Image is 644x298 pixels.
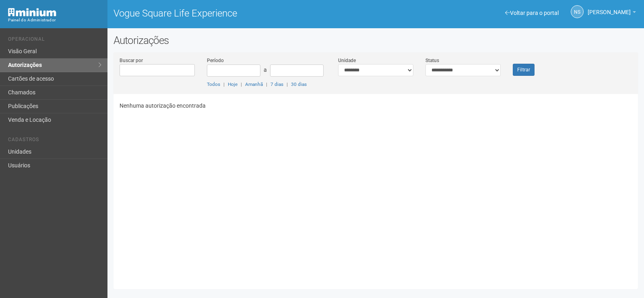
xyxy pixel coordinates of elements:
[8,8,56,17] img: Minium
[241,81,242,87] span: |
[588,10,636,17] a: [PERSON_NAME]
[8,17,101,24] div: Painel do Administrador
[264,67,267,73] span: a
[120,102,632,109] p: Nenhuma autorização encontrada
[425,57,439,64] label: Status
[588,1,631,15] span: Nicolle Silva
[287,81,288,87] span: |
[114,8,370,19] h1: Vogue Square Life Experience
[266,81,267,87] span: |
[207,57,224,64] label: Período
[245,81,263,87] a: Amanhã
[338,57,356,64] label: Unidade
[228,81,237,87] a: Hoje
[223,81,225,87] span: |
[505,10,559,16] a: Voltar para o portal
[571,5,584,18] a: NS
[120,57,143,64] label: Buscar por
[291,81,307,87] a: 30 dias
[114,34,638,46] h2: Autorizações
[207,81,220,87] a: Todos
[270,81,283,87] a: 7 dias
[513,64,535,76] button: Filtrar
[8,137,101,145] li: Cadastros
[8,36,101,45] li: Operacional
